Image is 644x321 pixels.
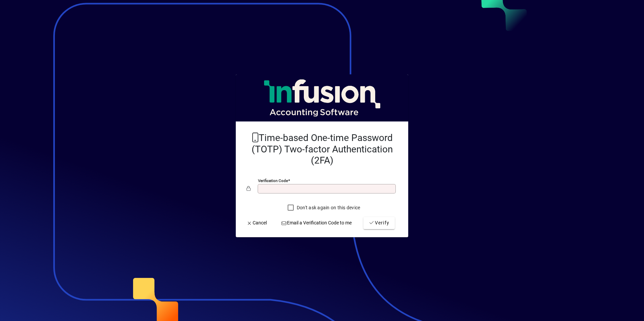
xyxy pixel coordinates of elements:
[244,217,269,229] button: Cancel
[247,132,397,166] h2: Time-based One-time Password (TOTP) Two-factor Authentication (2FA)
[247,219,267,226] span: Cancel
[369,219,389,226] span: Verify
[295,204,360,211] label: Don't ask again on this device
[281,219,352,226] span: Email a Verification Code to me
[258,178,288,183] mat-label: Verification code
[363,217,395,229] button: Verify
[279,217,355,229] button: Email a Verification Code to me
